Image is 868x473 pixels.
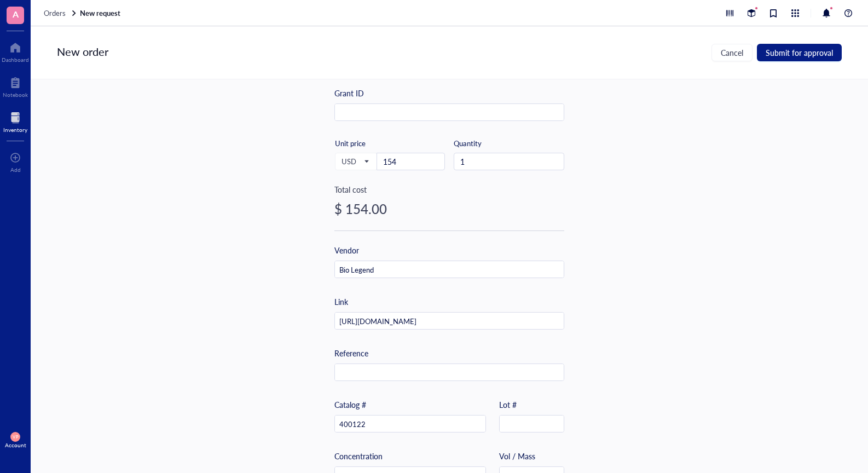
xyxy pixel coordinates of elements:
div: Concentration [334,450,383,462]
div: Lot # [499,399,517,411]
button: Cancel [711,44,753,61]
div: Vendor [334,244,359,256]
div: Catalog # [334,399,366,411]
div: Grant ID [334,87,364,99]
a: Dashboard [2,39,29,63]
div: Unit price [335,139,403,148]
button: Submit for approval [757,44,842,61]
div: Link [334,296,348,308]
div: Add [10,166,21,173]
div: Notebook [3,91,28,98]
span: Cancel [721,48,743,57]
span: Orders [44,8,66,18]
span: A [13,7,19,21]
div: $ 154.00 [334,200,564,217]
div: Total cost [334,183,564,195]
a: Inventory [3,109,27,133]
div: Inventory [3,126,27,133]
span: Submit for approval [766,48,833,57]
div: Vol / Mass [499,450,535,462]
a: Orders [44,8,78,18]
div: Reference [334,347,368,359]
a: Notebook [3,74,28,98]
span: USD [342,157,368,166]
div: Quantity [454,139,564,148]
span: VP [13,434,18,439]
div: New order [57,44,108,61]
a: New request [80,8,123,18]
div: Account [5,442,26,448]
div: Dashboard [2,56,29,63]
